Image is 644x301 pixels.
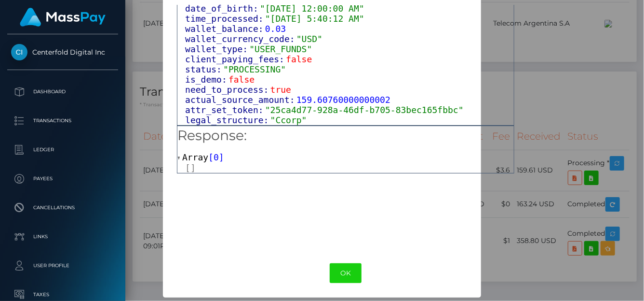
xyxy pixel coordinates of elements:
span: "PROCESSING" [223,64,286,74]
h5: Response: [177,126,514,145]
p: Cancellations [11,201,114,215]
span: "USD" [296,34,322,44]
span: 0 [214,152,219,162]
span: "25ca4d77-928a-46df-b705-83bec165fbbc" [265,105,464,115]
p: Links [11,229,114,244]
p: Payees [11,172,114,186]
span: actual_source_amount: [185,95,296,105]
img: Centerfold Digital Inc [11,44,27,60]
span: false [228,74,255,85]
span: is_demo: [185,74,228,85]
span: 159.60760000000002 [296,95,390,105]
span: Array [182,152,208,162]
span: wallet_currency_code: [185,34,296,44]
p: Ledger [11,143,114,157]
img: MassPay Logo [20,8,106,27]
p: User Profile [11,258,114,273]
p: Transactions [11,114,114,128]
span: "[DATE] 5:40:12 AM" [265,14,364,24]
span: false [286,54,312,64]
span: "USER_FUNDS" [249,44,312,54]
span: Centerfold Digital Inc [7,48,118,57]
span: "[DATE] 12:00:00 AM" [260,3,364,14]
span: date_of_birth: [185,3,260,14]
span: status: [185,64,223,74]
span: client_paying_fees: [185,54,286,64]
span: "Ccorp" [270,115,307,125]
span: 0.03 [265,24,286,34]
span: attr_set_token: [185,105,265,115]
span: time_processed: [185,14,265,24]
span: wallet_type: [185,44,249,54]
p: Dashboard [11,85,114,99]
button: OK [330,263,362,283]
span: [ [208,152,214,162]
span: ] [219,152,224,162]
span: need_to_process: [185,85,270,95]
span: true [270,85,291,95]
span: wallet_balance: [185,24,265,34]
span: legal_structure: [185,115,270,125]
